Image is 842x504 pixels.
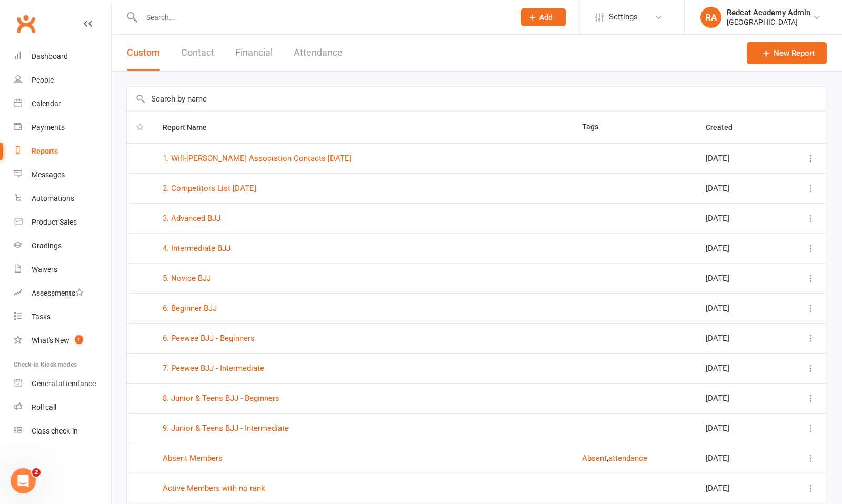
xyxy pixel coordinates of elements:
button: Report Name [163,121,218,134]
td: [DATE] [696,473,780,503]
a: 1. Will-[PERSON_NAME] Association Contacts [DATE] [163,154,352,163]
button: Add [521,8,566,26]
a: Absent Members [163,453,223,463]
span: Created [706,123,744,132]
div: Messages [32,170,65,179]
span: , [607,453,608,463]
a: Reports [14,139,111,163]
a: 2. Competitors List [DATE] [163,184,256,193]
div: RA [700,7,721,28]
a: Waivers [14,258,111,281]
a: What's New1 [14,329,111,352]
div: Roll call [32,403,56,411]
div: Assessments [32,289,84,297]
a: People [14,68,111,92]
td: [DATE] [696,353,780,383]
td: [DATE] [696,203,780,233]
div: Class check-in [32,427,78,435]
div: Calendar [32,99,61,108]
div: Dashboard [32,52,68,61]
input: Search by name [127,87,827,111]
a: Assessments [14,281,111,305]
a: Product Sales [14,210,111,234]
th: Tags [573,112,696,143]
a: Gradings [14,234,111,258]
button: Created [706,121,744,134]
a: 6. Peewee BJJ - Beginners [163,334,255,343]
div: What's New [32,336,69,345]
div: Reports [32,147,58,155]
span: Settings [609,5,638,29]
a: Calendar [14,92,111,116]
span: Report Name [163,123,218,132]
button: Absent [582,452,607,465]
a: General attendance kiosk mode [14,372,111,396]
input: Search... [138,10,507,25]
a: Payments [14,116,111,139]
td: [DATE] [696,443,780,473]
a: 4. Intermediate BJJ [163,244,230,253]
div: General attendance [32,379,96,388]
div: Redcat Academy Admin [727,8,810,17]
div: Product Sales [32,218,77,226]
div: Gradings [32,241,62,250]
a: Dashboard [14,45,111,68]
div: Tasks [32,313,51,321]
td: [DATE] [696,383,780,413]
a: 7. Peewee BJJ - Intermediate [163,364,264,373]
span: 1 [75,335,83,344]
a: 5. Novice BJJ [163,274,211,283]
a: 8. Junior & Teens BJJ - Beginners [163,394,279,403]
span: 2 [32,468,41,477]
a: Roll call [14,396,111,419]
td: [DATE] [696,263,780,293]
button: Custom [127,35,160,71]
div: Automations [32,194,74,203]
td: [DATE] [696,173,780,203]
td: [DATE] [696,413,780,443]
a: New Report [747,42,827,64]
td: [DATE] [696,143,780,173]
a: 9. Junior & Teens BJJ - Intermediate [163,424,289,433]
td: [DATE] [696,323,780,353]
a: 6. Beginner BJJ [163,304,217,313]
a: Class kiosk mode [14,419,111,443]
a: Messages [14,163,111,187]
a: 3. Advanced BJJ [163,214,220,223]
td: [DATE] [696,233,780,263]
div: People [32,76,54,84]
div: Payments [32,123,65,132]
div: [GEOGRAPHIC_DATA] [727,17,810,27]
button: Attendance [294,35,343,71]
a: Tasks [14,305,111,329]
a: Clubworx [13,11,39,37]
button: Contact [181,35,214,71]
div: Waivers [32,265,57,274]
a: Automations [14,187,111,210]
a: Active Members with no rank [163,483,265,493]
button: attendance [608,452,647,465]
span: Add [539,13,553,22]
button: Financial [235,35,273,71]
td: [DATE] [696,293,780,323]
iframe: Intercom live chat [11,468,36,493]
